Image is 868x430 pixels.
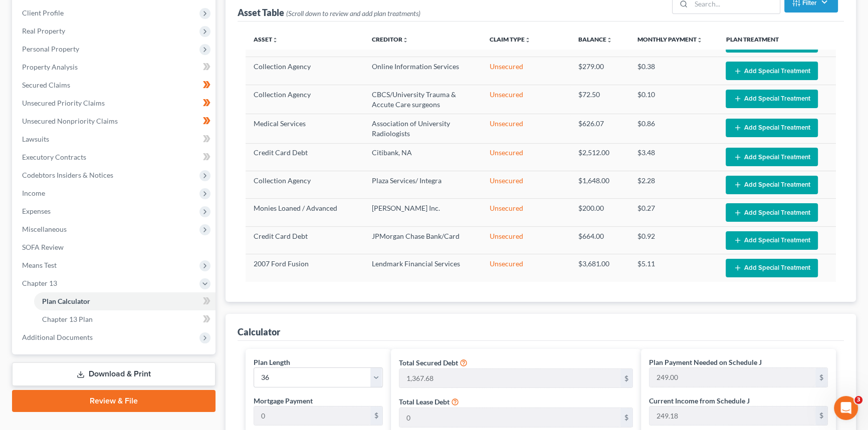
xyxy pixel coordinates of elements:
span: Chapter 13 Plan [42,315,93,323]
td: $3,681.00 [570,254,629,282]
span: Secured Claims [22,81,70,89]
a: Download & Print [12,362,215,386]
div: $ [815,406,827,425]
input: 0.00 [649,368,815,387]
span: Chapter 13 [22,279,57,287]
td: Medical Services [246,114,364,143]
td: Citibank, NA [364,143,482,171]
a: Property Analysis [14,58,215,76]
span: Lawsuits [22,135,49,143]
td: $279.00 [570,57,629,85]
span: (Scroll down to review and add plan treatments) [286,9,420,18]
label: Plan Payment Needed on Schedule J [649,357,762,367]
a: Unsecured Nonpriority Claims [14,112,215,130]
span: Expenses [22,207,51,215]
button: Add Special Treatment [726,259,818,277]
i: unfold_more [272,37,278,43]
td: 2007 Ford Fusion [246,254,364,282]
td: Unsecured [482,171,570,199]
button: Add Special Treatment [726,148,818,166]
div: $ [370,406,382,425]
a: Secured Claims [14,76,215,94]
td: $0.10 [629,85,718,114]
i: unfold_more [606,37,612,43]
td: Collection Agency [246,171,364,199]
i: unfold_more [697,37,703,43]
span: Means Test [22,261,57,269]
a: SOFA Review [14,238,215,256]
div: $ [815,368,827,387]
div: Asset Table [238,7,420,19]
td: Unsecured [482,85,570,114]
input: 0.00 [399,369,620,388]
div: $ [620,408,632,427]
a: Plan Calculator [34,292,215,310]
div: Calculator [238,326,280,338]
td: $200.00 [570,199,629,226]
label: Mortgage Payment [254,395,313,406]
td: $2,512.00 [570,143,629,171]
a: Assetunfold_more [254,36,278,43]
input: 0.00 [254,406,370,425]
a: Review & File [12,390,215,412]
td: $0.92 [629,226,718,254]
td: Unsecured [482,114,570,143]
td: Unsecured [482,57,570,85]
span: Income [22,189,45,197]
td: Credit Card Debt [246,143,364,171]
td: Plaza Services/ Integra [364,171,482,199]
td: $664.00 [570,226,629,254]
i: unfold_more [402,37,408,43]
td: Unsecured [482,254,570,282]
a: Balanceunfold_more [578,36,612,43]
span: Personal Property [22,45,79,53]
button: Add Special Treatment [726,176,818,194]
button: Add Special Treatment [726,231,818,250]
td: $0.27 [629,199,718,226]
td: $0.38 [629,57,718,85]
label: Plan Length [254,357,290,367]
iframe: Intercom live chat [834,396,858,420]
td: $3.48 [629,143,718,171]
span: SOFA Review [22,243,64,251]
div: $ [620,369,632,388]
button: Add Special Treatment [726,62,818,80]
a: Claim Typeunfold_more [490,36,531,43]
td: Unsecured [482,226,570,254]
td: [PERSON_NAME] Inc. [364,199,482,226]
span: Additional Documents [22,333,93,341]
td: $1,648.00 [570,171,629,199]
input: 0.00 [649,406,815,425]
td: $626.07 [570,114,629,143]
a: Executory Contracts [14,148,215,166]
label: Current Income from Schedule J [649,395,750,406]
td: Collection Agency [246,57,364,85]
span: Unsecured Priority Claims [22,99,105,107]
td: Unsecured [482,199,570,226]
a: Lawsuits [14,130,215,148]
label: Total Lease Debt [399,396,450,407]
td: Association of University Radiologists [364,114,482,143]
td: $5.11 [629,254,718,282]
td: $0.86 [629,114,718,143]
span: 3 [854,396,862,404]
span: Property Analysis [22,63,78,71]
input: 0.00 [399,408,620,427]
a: Monthly Paymentunfold_more [637,36,703,43]
td: JPMorgan Chase Bank/Card [364,226,482,254]
a: Chapter 13 Plan [34,310,215,328]
td: $72.50 [570,85,629,114]
span: Executory Contracts [22,153,86,161]
i: unfold_more [525,37,531,43]
td: CBCS/University Trauma & Accute Care surgeons [364,85,482,114]
button: Add Special Treatment [726,119,818,137]
td: Monies Loaned / Advanced [246,199,364,226]
td: Unsecured [482,143,570,171]
td: Collection Agency [246,85,364,114]
td: Lendmark Financial Services [364,254,482,282]
span: Client Profile [22,9,64,17]
span: Plan Calculator [42,297,90,305]
a: Creditorunfold_more [372,36,408,43]
button: Add Special Treatment [726,90,818,108]
td: Online Information Services [364,57,482,85]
